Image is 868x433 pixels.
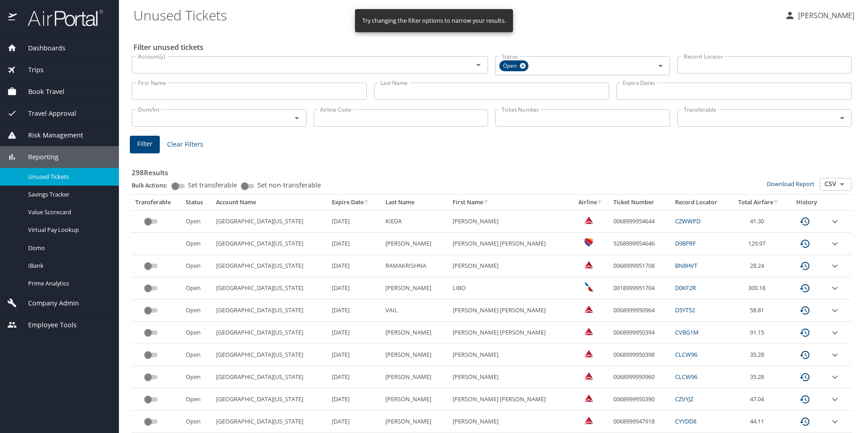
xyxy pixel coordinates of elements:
[382,411,449,433] td: [PERSON_NAME]
[382,300,449,322] td: VAIL
[364,200,370,206] button: sort
[584,371,593,380] img: Delta Airlines
[28,244,108,252] span: Domo
[829,327,840,338] button: expand row
[730,255,787,277] td: 28.24
[675,417,696,425] a: CYYDD8
[382,366,449,389] td: [PERSON_NAME]
[17,43,65,53] span: Dashboards
[328,195,382,210] th: Expire Date
[182,344,212,366] td: Open
[328,322,382,344] td: [DATE]
[675,373,697,381] a: CLCW96
[17,130,83,140] span: Risk Management
[28,190,108,199] span: Savings Tracker
[584,216,593,225] img: Delta Airlines
[675,350,697,359] a: CLCW96
[212,389,328,411] td: [GEOGRAPHIC_DATA][US_STATE]
[610,195,671,210] th: Ticket Number
[28,279,108,288] span: Prime Analytics
[163,136,207,153] button: Clear Filters
[182,389,212,411] td: Open
[449,366,572,389] td: [PERSON_NAME]
[449,210,572,232] td: [PERSON_NAME]
[132,181,175,189] p: Bulk Actions:
[836,112,848,124] button: Open
[829,372,840,383] button: expand row
[28,208,108,216] span: Value Scorecard
[449,322,572,344] td: [PERSON_NAME] [PERSON_NAME]
[328,210,382,232] td: [DATE]
[675,395,693,403] a: CZVYJZ
[671,195,730,210] th: Record Locator
[584,394,593,403] img: Delta Airlines
[449,389,572,411] td: [PERSON_NAME] [PERSON_NAME]
[182,366,212,389] td: Open
[829,416,840,427] button: expand row
[328,300,382,322] td: [DATE]
[610,277,671,300] td: 0018999951704
[133,1,777,29] h1: Unused Tickets
[610,389,671,411] td: 0068999950390
[137,138,153,150] span: Filter
[610,233,671,255] td: 5268999954646
[382,195,449,210] th: Last Name
[499,60,528,71] div: Open
[829,394,840,405] button: expand row
[610,210,671,232] td: 0068999954644
[382,277,449,300] td: [PERSON_NAME]
[328,277,382,300] td: [DATE]
[795,10,854,21] p: [PERSON_NAME]
[472,59,485,71] button: Open
[675,239,696,247] a: D98PRF
[449,277,572,300] td: LIBO
[829,238,840,249] button: expand row
[675,217,700,225] a: CZWWPD
[610,300,671,322] td: 0068999950964
[182,255,212,277] td: Open
[730,344,787,366] td: 35.28
[449,344,572,366] td: [PERSON_NAME]
[130,136,160,153] button: Filter
[781,7,858,24] button: [PERSON_NAME]
[829,305,840,316] button: expand row
[182,210,212,232] td: Open
[188,182,237,188] span: Set transferable
[730,210,787,232] td: 41.30
[730,389,787,411] td: 47.04
[182,233,212,255] td: Open
[212,195,328,210] th: Account Name
[328,344,382,366] td: [DATE]
[829,261,840,271] button: expand row
[182,322,212,344] td: Open
[449,195,572,210] th: First Name
[382,233,449,255] td: [PERSON_NAME]
[28,172,108,181] span: Unused Tickets
[572,195,610,210] th: Airline
[449,300,572,322] td: [PERSON_NAME] [PERSON_NAME]
[382,210,449,232] td: KIEDA
[212,366,328,389] td: [GEOGRAPHIC_DATA][US_STATE]
[597,200,603,206] button: sort
[730,411,787,433] td: 44.11
[182,411,212,433] td: Open
[328,233,382,255] td: [DATE]
[610,255,671,277] td: 0068999951708
[17,320,77,330] span: Employee Tools
[773,200,779,206] button: sort
[767,180,814,188] a: Download Report
[382,389,449,411] td: [PERSON_NAME]
[17,108,76,118] span: Travel Approval
[730,195,787,210] th: Total Airfare
[584,416,593,425] img: Delta Airlines
[182,277,212,300] td: Open
[17,87,64,97] span: Book Travel
[382,344,449,366] td: [PERSON_NAME]
[133,40,853,54] h2: Filter unused tickets
[28,261,108,270] span: IBank
[730,277,787,300] td: 300.18
[836,178,848,191] button: Open
[182,300,212,322] td: Open
[167,139,203,150] span: Clear Filters
[212,277,328,300] td: [GEOGRAPHIC_DATA][US_STATE]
